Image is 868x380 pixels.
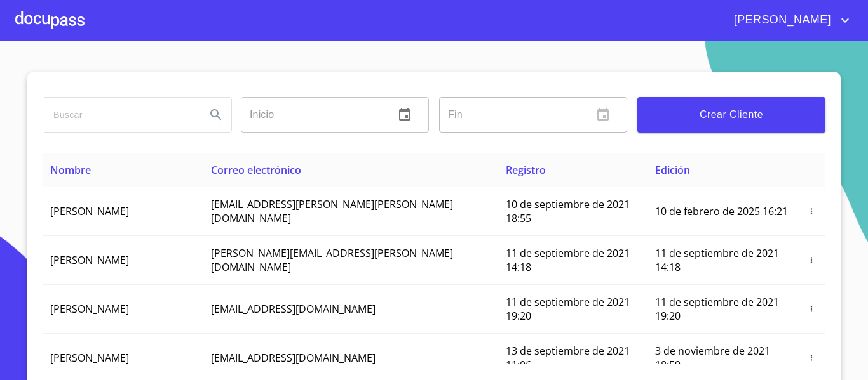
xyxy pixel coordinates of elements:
[648,106,815,124] span: Crear Cliente
[50,351,129,365] span: [PERSON_NAME]
[50,204,129,218] span: [PERSON_NAME]
[637,97,825,133] button: Crear Cliente
[506,197,630,225] span: 10 de septiembre de 2021 18:55
[506,246,630,274] span: 11 de septiembre de 2021 14:18
[506,163,546,177] span: Registro
[50,302,129,316] span: [PERSON_NAME]
[211,197,453,225] span: [EMAIL_ADDRESS][PERSON_NAME][PERSON_NAME][DOMAIN_NAME]
[211,163,301,177] span: Correo electrónico
[50,253,129,267] span: [PERSON_NAME]
[201,100,231,130] button: Search
[655,246,779,274] span: 11 de septiembre de 2021 14:18
[724,10,837,30] span: [PERSON_NAME]
[211,246,453,274] span: [PERSON_NAME][EMAIL_ADDRESS][PERSON_NAME][DOMAIN_NAME]
[506,344,630,372] span: 13 de septiembre de 2021 11:06
[655,163,690,177] span: Edición
[211,302,376,316] span: [EMAIL_ADDRESS][DOMAIN_NAME]
[655,204,788,218] span: 10 de febrero de 2025 16:21
[50,163,91,177] span: Nombre
[724,10,853,30] button: account of current user
[211,351,376,365] span: [EMAIL_ADDRESS][DOMAIN_NAME]
[655,344,770,372] span: 3 de noviembre de 2021 18:59
[655,295,779,323] span: 11 de septiembre de 2021 19:20
[506,295,630,323] span: 11 de septiembre de 2021 19:20
[43,98,196,132] input: search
